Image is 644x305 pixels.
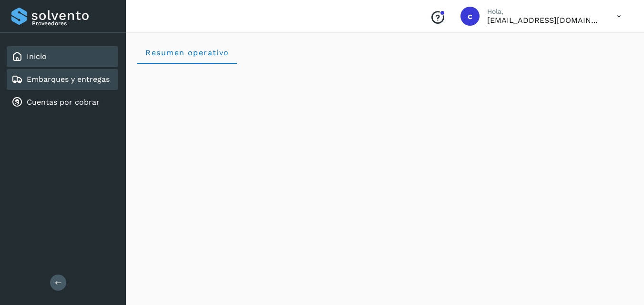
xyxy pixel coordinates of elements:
a: Cuentas por cobrar [27,98,100,107]
span: Resumen operativo [145,48,229,57]
div: Inicio [7,46,118,67]
div: Cuentas por cobrar [7,92,118,113]
p: Hola, [487,8,602,16]
a: Inicio [27,52,47,61]
div: Embarques y entregas [7,69,118,90]
p: Proveedores [32,20,114,27]
p: cobranza1@tmartin.mx [487,16,602,25]
a: Embarques y entregas [27,75,110,84]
